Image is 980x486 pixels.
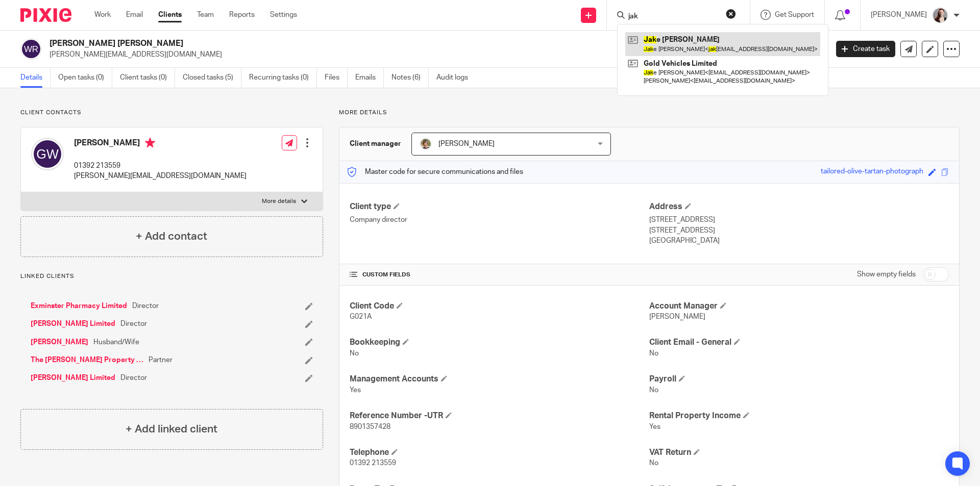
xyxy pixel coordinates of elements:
label: Show empty fields [857,269,916,279]
p: [PERSON_NAME][EMAIL_ADDRESS][DOMAIN_NAME] [74,171,247,181]
span: Partner [149,355,173,365]
h2: [PERSON_NAME] [PERSON_NAME] [50,38,667,49]
p: Client contacts [20,109,323,117]
h3: Client manager [350,139,401,149]
p: [STREET_ADDRESS] [649,225,949,236]
i: Primary [145,138,155,148]
h4: Rental Property Income [649,411,949,421]
a: Settings [270,10,297,20]
p: [PERSON_NAME] [871,10,927,20]
span: No [350,350,359,357]
h4: Client Code [350,301,649,312]
h4: Management Accounts [350,374,649,385]
h4: Client Email - General [649,337,949,348]
img: High%20Res%20Andrew%20Price%20Accountants_Poppy%20Jakes%20photography-1142.jpg [420,138,432,150]
div: tailored-olive-tartan-photograph [821,166,923,178]
p: Linked clients [20,272,323,280]
span: 01392 213559 [350,459,396,467]
span: Husband/Wife [93,337,139,347]
h4: Bookkeeping [350,337,649,348]
span: Yes [649,423,660,430]
img: Pixie [20,8,71,22]
p: More details [339,109,960,117]
span: Get Support [775,11,814,18]
img: High%20Res%20Andrew%20Price%20Accountants%20_Poppy%20Jakes%20Photography-3%20-%20Copy.jpg [932,7,948,23]
span: [PERSON_NAME] [649,313,705,320]
a: [PERSON_NAME] Limited [31,373,115,383]
h4: Telephone [350,447,649,458]
span: Director [132,301,159,311]
span: Yes [350,387,361,394]
a: Client tasks (0) [120,68,175,88]
a: Details [20,68,51,88]
h4: Account Manager [649,301,949,312]
a: Reports [229,10,255,20]
p: 01392 213559 [74,161,247,171]
img: svg%3E [31,138,64,170]
span: G021A [350,313,372,320]
a: Closed tasks (5) [183,68,241,88]
h4: Payroll [649,374,949,385]
a: Email [126,10,143,20]
h4: + Add contact [136,228,207,244]
p: [PERSON_NAME][EMAIL_ADDRESS][DOMAIN_NAME] [50,49,821,60]
h4: [PERSON_NAME] [74,138,247,150]
a: Recurring tasks (0) [249,68,317,88]
a: Notes (6) [391,68,429,88]
span: No [649,387,658,394]
h4: Reference Number -UTR [350,411,649,421]
span: Director [120,319,147,329]
a: [PERSON_NAME] Limited [31,319,115,329]
a: [PERSON_NAME] [31,337,88,347]
h4: + Add linked client [126,421,217,437]
a: Team [197,10,214,20]
a: Files [325,68,348,88]
p: Company director [350,215,649,225]
span: Director [120,373,147,383]
h4: Client type [350,201,649,212]
a: Work [94,10,111,20]
a: Exminster Pharmacy Limited [31,301,127,311]
span: No [649,459,658,467]
p: [STREET_ADDRESS] [649,215,949,225]
a: Emails [355,68,384,88]
span: [PERSON_NAME] [438,140,495,147]
p: Master code for secure communications and files [347,167,523,177]
h4: CUSTOM FIELDS [350,271,649,279]
a: The [PERSON_NAME] Property Partnership [31,355,143,365]
a: Open tasks (0) [58,68,112,88]
img: svg%3E [20,38,42,60]
input: Search [627,12,719,21]
h4: Address [649,201,949,212]
span: 8901357428 [350,423,390,430]
a: Audit logs [436,68,476,88]
button: Clear [726,9,736,19]
h4: VAT Return [649,447,949,458]
span: No [649,350,658,357]
a: Clients [158,10,182,20]
p: More details [262,197,296,206]
a: Create task [836,41,895,57]
p: [GEOGRAPHIC_DATA] [649,236,949,246]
